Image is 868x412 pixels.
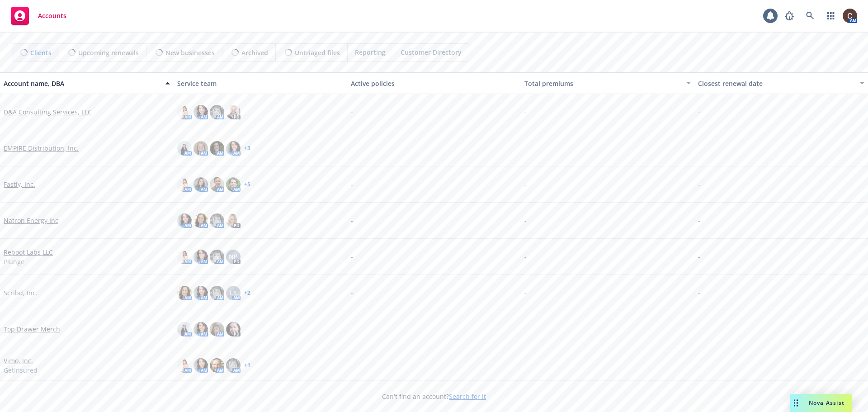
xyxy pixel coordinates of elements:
img: photo [193,213,208,228]
span: New businesses [165,48,215,57]
span: - [698,216,700,225]
img: photo [193,177,208,192]
span: - [524,360,527,370]
img: photo [177,250,192,264]
span: - [351,252,353,261]
span: - [351,324,353,334]
img: photo [210,286,224,300]
img: photo [193,105,208,119]
span: - [524,143,527,153]
a: EMPIRE Distribution, Inc. [4,143,79,153]
a: Fastly, Inc. [4,180,35,189]
img: photo [210,358,224,373]
a: Accounts [7,3,70,28]
div: Drag to move [790,394,802,412]
img: photo [226,358,241,373]
img: photo [177,358,192,373]
a: + 3 [244,146,250,151]
span: - [351,216,353,225]
img: photo [226,322,241,336]
span: - [698,180,700,189]
span: - [351,143,353,153]
span: Customer Directory [401,47,462,57]
span: Can't find an account? [382,392,486,401]
button: Service team [174,72,347,94]
img: photo [226,177,241,192]
a: D&A Consulting Services, LLC [4,107,92,117]
span: - [524,216,527,225]
span: - [698,252,700,261]
a: + 5 [244,182,250,187]
span: LS [230,288,237,298]
div: Active policies [351,79,517,88]
span: Reporting [355,47,386,57]
img: photo [210,250,224,264]
a: Switch app [822,7,840,25]
span: - [524,252,527,261]
img: photo [210,141,224,156]
img: photo [177,105,192,119]
img: photo [177,213,192,228]
a: Natron Energy Inc [4,216,58,225]
img: photo [177,177,192,192]
img: photo [193,322,208,336]
span: - [351,107,353,117]
span: Untriaged files [295,48,340,57]
a: Search for it [449,392,486,401]
span: Clients [30,48,52,57]
a: Vimo, Inc. [4,356,33,365]
a: + 1 [244,363,250,368]
span: - [351,180,353,189]
span: - [524,107,527,117]
span: Nova Assist [809,399,844,407]
img: photo [177,141,192,156]
div: Total premiums [524,79,681,88]
span: Upcoming renewals [78,48,139,57]
span: Accounts [38,12,66,19]
span: - [351,288,353,298]
img: photo [177,286,192,300]
img: photo [193,286,208,300]
a: Report a Bug [780,7,798,25]
span: - [351,360,353,370]
img: photo [210,213,224,228]
img: photo [226,105,241,119]
span: NP [229,252,238,261]
button: Closest renewal date [694,72,868,94]
img: photo [226,141,241,156]
img: photo [226,213,241,228]
img: photo [210,105,224,119]
a: Search [801,7,819,25]
img: photo [210,177,224,192]
a: Scribd, Inc. [4,288,38,298]
button: Nova Assist [790,394,852,412]
a: + 2 [244,290,250,296]
a: Top Drawer Merch [4,324,60,334]
span: GetInsured [4,365,38,375]
span: - [698,360,700,370]
span: Plunge [4,257,24,266]
button: Total premiums [521,72,694,94]
img: photo [210,322,224,336]
img: photo [193,141,208,156]
img: photo [177,322,192,336]
span: - [698,107,700,117]
div: Service team [177,79,344,88]
a: Reboot Labs LLC [4,247,53,257]
span: - [524,180,527,189]
button: Active policies [347,72,521,94]
span: - [698,324,700,334]
img: photo [193,358,208,373]
img: photo [193,250,208,264]
span: - [524,324,527,334]
span: - [698,143,700,153]
span: - [698,288,700,298]
span: - [524,288,527,298]
span: Archived [241,48,268,57]
div: Account name, DBA [4,79,160,88]
img: photo [843,9,857,23]
div: Closest renewal date [698,79,854,88]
